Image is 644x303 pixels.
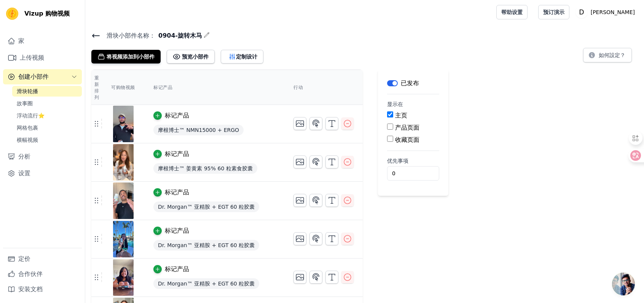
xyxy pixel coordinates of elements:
font: 预订演示 [543,9,564,15]
a: 网格包裹 [12,122,82,133]
img: vizup-images-2d22.png [113,106,134,142]
a: 帮助设置 [496,5,528,19]
font: 主页 [395,112,407,119]
font: 标记产品 [165,227,189,234]
a: 家 [3,33,82,49]
a: 横幅视频 [12,135,82,145]
a: 设置 [3,166,82,181]
font: 预览小部件 [182,54,209,60]
font: 帮助设置 [501,9,523,15]
button: D [PERSON_NAME] [575,5,638,19]
a: 定价 [3,251,82,267]
button: 标记产品 [153,149,189,159]
font: 分析 [18,153,30,160]
font: Dr. Morgan™ 亚精胺 + EGT 60 粒胶囊 [158,281,255,287]
button: 定制设计 [221,50,263,63]
font: 已发布 [401,79,419,87]
font: 标记产品 [165,150,189,157]
a: 安装文档 [3,282,82,297]
img: vizup-images-4a4e.png [113,144,134,181]
font: 产品页面 [395,124,419,131]
font: 优先事项 [387,158,408,164]
img: vizup-images-ccfb.png [113,182,134,219]
font: 将视频添加到小部件 [107,54,155,60]
font: 浮动流行⭐ [17,113,45,119]
div: 编辑姓名 [204,30,210,41]
font: 滑块小部件 [107,32,137,39]
font: 可购物视频 [111,85,135,90]
font: 0904-旋转木马 [158,32,202,39]
button: 更改缩略图 [293,271,306,284]
a: 预订演示 [538,5,569,19]
div: 开放式聊天 [612,273,635,295]
font: 定制设计 [236,54,257,60]
font: 合作伙伴 [18,270,43,278]
a: 滑块轮播 [12,86,82,97]
img: Vizup [6,8,18,20]
img: vizup-images-c7a8.png [113,221,134,257]
button: 将视频添加到小部件 [91,50,161,63]
font: 设置 [18,170,30,177]
button: 创建小部件 [3,69,82,84]
font: 名称： [137,32,155,39]
font: 上传视频 [20,54,44,61]
font: 行动 [293,85,303,90]
font: 标记产品 [165,112,189,119]
font: 摩根博士™ NMN15000 + ERGO [158,127,239,133]
button: 更改缩略图 [293,194,306,207]
font: 如何設定？ [599,52,625,58]
font: 家 [18,37,24,44]
font: 收藏页面 [395,136,419,143]
font: 摩根博士™ 姜黄素 95% 60 粒素食胶囊 [158,165,253,171]
font: Dr. Morgan™ 亚精胺 + EGT 60 粒胶囊 [158,204,255,210]
button: 标记产品 [153,111,189,120]
font: 显示在 [387,101,403,107]
button: 更改缩略图 [293,117,306,130]
a: 合作伙伴 [3,267,82,282]
font: Vizup 购物视频 [24,10,70,17]
a: 上传视频 [3,50,82,65]
font: 定价 [18,255,30,262]
font: 故事圈 [17,100,33,106]
a: 故事圈 [12,98,82,109]
button: 如何設定？ [583,48,632,62]
font: 横幅视频 [17,137,38,143]
font: Dr. Morgan™ 亚精胺 + EGT 60 粒胶囊 [158,242,255,248]
font: 标记产品 [153,85,172,90]
button: 更改缩略图 [293,155,306,168]
font: 滑块轮播 [17,88,38,94]
button: 标记产品 [153,265,189,274]
button: 预览小部件 [167,50,215,63]
font: 网格包裹 [17,125,38,131]
button: 更改缩略图 [293,232,306,245]
a: 如何設定？ [583,53,632,60]
font: 标记产品 [165,265,189,273]
font: 创建小部件 [18,73,49,80]
img: vizup-images-cedc.png [113,259,134,296]
a: 分析 [3,149,82,164]
text: D [579,8,584,16]
button: 标记产品 [153,188,189,197]
button: 标记产品 [153,226,189,235]
font: 重新排列 [94,75,99,100]
font: 标记产品 [165,189,189,196]
font: 安装文档 [18,286,43,293]
a: 浮动流行⭐ [12,110,82,121]
font: [PERSON_NAME] [591,9,635,15]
